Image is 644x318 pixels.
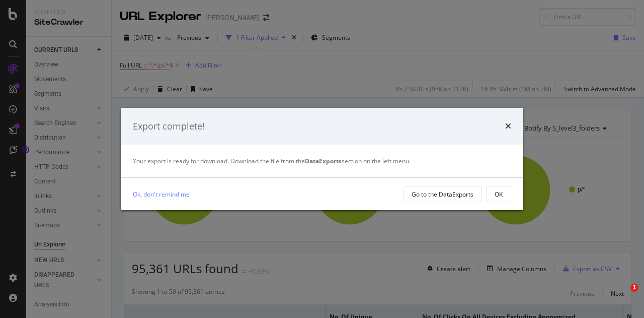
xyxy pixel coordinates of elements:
div: times [505,120,511,133]
div: Export complete! [133,120,205,133]
span: section on the left menu. [305,157,411,165]
div: modal [121,108,523,211]
div: OK [495,190,503,199]
button: OK [486,186,511,202]
span: 1 [630,284,638,292]
strong: DataExports [305,157,342,165]
button: Go to the DataExports [403,186,482,202]
iframe: Intercom live chat [610,284,634,308]
div: Go to the DataExports [412,190,473,199]
div: Your export is ready for download. Download the file from the [133,157,511,165]
a: Ok, don't remind me [133,189,190,200]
